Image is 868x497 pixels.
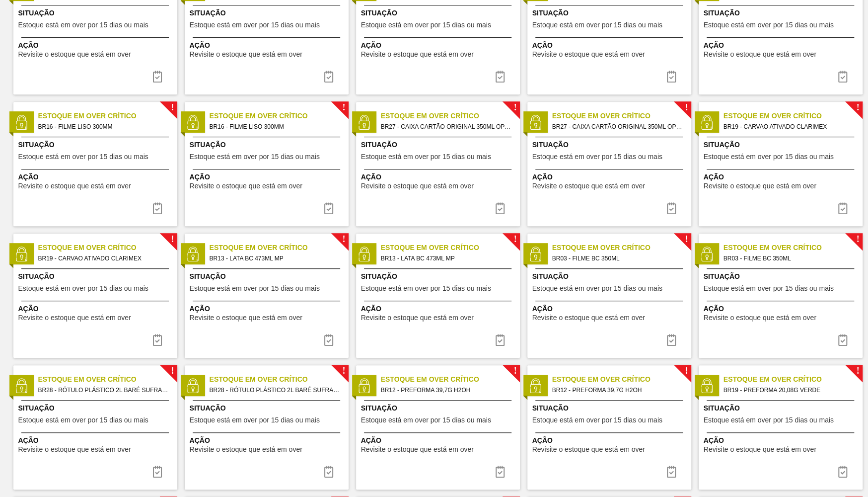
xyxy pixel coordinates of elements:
[210,111,349,121] span: Estoque em Over Crítico
[704,140,860,150] span: Situação
[185,378,200,393] img: status
[704,51,816,58] span: Revisite o estoque que está em over
[704,403,860,414] span: Situação
[723,243,863,253] span: Estoque em Over Crítico
[659,462,683,482] div: Completar tarefa: 30128892
[532,314,645,322] span: Revisite o estoque que está em over
[837,466,849,478] img: icon-task complete
[14,115,29,130] img: status
[361,314,474,322] span: Revisite o estoque que está em over
[190,40,346,51] span: Ação
[190,140,346,150] span: Situação
[18,51,131,58] span: Revisite o estoque que está em over
[513,367,516,375] span: !
[494,202,506,214] img: icon-task complete
[18,435,175,446] span: Ação
[665,334,677,346] img: icon-task complete
[361,40,517,51] span: Ação
[723,374,863,385] span: Estoque em Over Crítico
[831,330,855,350] button: icon-task complete
[552,374,691,385] span: Estoque em Over Crítico
[361,8,517,18] span: Situação
[488,330,512,350] div: Completar tarefa: 30128889
[317,198,341,218] div: Completar tarefa: 30128886
[18,271,175,282] span: Situação
[532,21,662,29] span: Estoque está em over por 15 dias ou mais
[856,236,859,243] span: !
[317,462,341,482] button: icon-task complete
[357,115,371,130] img: status
[361,435,517,446] span: Ação
[38,121,169,132] span: BR16 - FILME LISO 300MM
[831,330,855,350] div: Completar tarefa: 30128890
[317,67,341,86] button: icon-task complete
[171,104,174,111] span: !
[18,40,175,51] span: Ação
[856,104,859,111] span: !
[704,285,834,292] span: Estoque está em over por 15 dias ou mais
[361,271,517,282] span: Situação
[381,385,512,396] span: BR12 - PREFORMA 39,7G H2OH
[856,367,859,375] span: !
[190,285,320,292] span: Estoque está em over por 15 dias ou mais
[18,21,148,29] span: Estoque está em over por 15 dias ou mais
[528,115,543,130] img: status
[704,446,816,453] span: Revisite o estoque que está em over
[488,198,512,218] div: Completar tarefa: 30128887
[837,334,849,346] img: icon-task complete
[704,21,834,29] span: Estoque está em over por 15 dias ou mais
[532,182,645,190] span: Revisite o estoque que está em over
[528,247,543,261] img: status
[552,385,683,396] span: BR12 - PREFORMA 39,7G H2OH
[532,285,662,292] span: Estoque está em over por 15 dias ou mais
[552,121,683,132] span: BR27 - CAIXA CARTÃO ORIGINAL 350ML OPEN CORNER
[317,330,341,350] div: Completar tarefa: 30128889
[18,314,131,322] span: Revisite o estoque que está em over
[361,172,517,182] span: Ação
[685,367,688,375] span: !
[532,172,689,182] span: Ação
[210,374,349,385] span: Estoque em Over Crítico
[723,121,855,132] span: BR19 - CARVAO ATIVADO CLARIMEX
[317,462,341,482] div: Completar tarefa: 30128891
[171,236,174,243] span: !
[18,182,131,190] span: Revisite o estoque que está em over
[145,67,169,86] div: Completar tarefa: 30128883
[704,153,834,161] span: Estoque está em over por 15 dias ou mais
[18,172,175,182] span: Ação
[361,446,474,453] span: Revisite o estoque que está em over
[532,51,645,58] span: Revisite o estoque que está em over
[18,153,148,161] span: Estoque está em over por 15 dias ou mais
[18,446,131,453] span: Revisite o estoque que está em over
[532,8,689,18] span: Situação
[342,367,345,375] span: !
[552,243,691,253] span: Estoque em Over Crítico
[357,378,371,393] img: status
[151,202,163,214] img: icon-task complete
[145,462,169,482] div: Completar tarefa: 30128891
[357,247,371,261] img: status
[532,403,689,414] span: Situação
[190,182,302,190] span: Revisite o estoque que está em over
[659,330,683,350] button: icon-task complete
[704,416,834,424] span: Estoque está em over por 15 dias ou mais
[323,202,335,214] img: icon-task complete
[699,247,714,261] img: status
[552,111,691,121] span: Estoque em Over Crítico
[837,71,849,83] img: icon-task complete
[831,462,855,482] button: icon-task complete
[528,378,543,393] img: status
[532,304,689,314] span: Ação
[190,304,346,314] span: Ação
[323,334,335,346] img: icon-task complete
[532,140,689,150] span: Situação
[145,330,169,350] div: Completar tarefa: 30128888
[317,330,341,350] button: icon-task complete
[210,243,349,253] span: Estoque em Over Crítico
[18,8,175,18] span: Situação
[38,111,177,121] span: Estoque em Over Crítico
[361,403,517,414] span: Situação
[210,385,341,396] span: BR28 - RÓTULO PLÁSTICO 2L BARÉ SUFRAMA AH
[659,67,683,86] button: icon-task complete
[488,330,512,350] button: icon-task complete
